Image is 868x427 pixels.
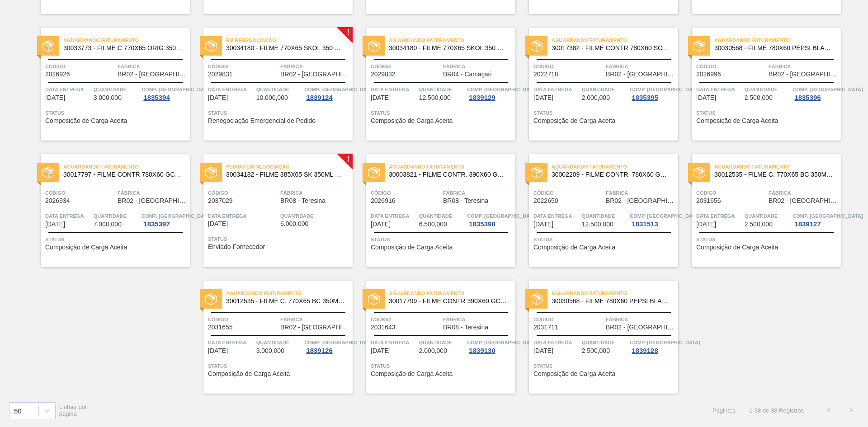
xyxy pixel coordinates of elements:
a: statusAguardando Faturamento30033773 - FILME C 770X65 ORIG 350ML C12 NIV24Código2026926FábricaBR0... [27,28,190,141]
span: Fábrica [118,62,188,71]
a: Comp. [GEOGRAPHIC_DATA]1839129 [467,85,513,101]
a: statusAguardando Faturamento30012535 - FILME C. 770X65 BC 350ML C12 429Código2031656FábricaBR02 -... [678,154,841,267]
span: 19/10/2025 [696,94,716,101]
img: status [531,293,542,305]
img: status [368,167,380,178]
span: BR08 - Teresina [443,197,488,204]
span: Quantidade [256,85,302,94]
span: Código [371,315,441,324]
span: Quantidade [419,85,465,94]
a: Comp. [GEOGRAPHIC_DATA]1835397 [142,211,188,228]
span: Composição de Carga Aceita [371,244,453,251]
span: Fábrica [443,188,513,197]
span: Data entrega [371,211,417,221]
span: Comp. Carga [467,338,537,347]
a: statusAguardando Faturamento30030568 - FILME 780X60 PEPSI BLACK NIV24Código2031711FábricaBR02 - [... [515,281,678,394]
span: 2029831 [208,71,233,78]
span: BR02 - Sergipe [769,197,839,204]
a: statusAguardando Faturamento30017797 - FILME CONTR 780X60 GCA ZERO 350ML NIV22Código2026934Fábric... [27,154,190,267]
span: 30034182 - FILME 385X65 SK 350ML MP C12 [226,171,345,178]
span: 15/10/2025 [208,94,228,101]
a: Comp. [GEOGRAPHIC_DATA]1835398 [467,211,513,228]
span: Código [208,62,278,71]
a: Comp. [GEOGRAPHIC_DATA]1839124 [304,85,350,101]
span: Composição de Carga Aceita [371,371,453,377]
a: statusAguardando Faturamento30012535 - FILME C. 770X65 BC 350ML C12 429Código2031655FábricaBR02 -... [190,281,353,394]
span: 6.000,000 [280,221,308,227]
a: statusAguardando Faturamento30017799 - FILME CONTR 390X60 GCA ZERO 350ML NIV22Código2031643Fábric... [353,281,515,394]
div: 1839128 [630,347,660,354]
span: BR02 - Sergipe [118,197,188,204]
span: 2.000,000 [419,347,447,354]
span: Status [533,108,676,117]
span: Aguardando Faturamento [552,162,678,171]
a: Comp. [GEOGRAPHIC_DATA]1839126 [304,338,350,354]
span: Página : 1 [712,407,736,414]
span: Fábrica [280,188,350,197]
a: statusAguardando Faturamento30003821 - FILME CONTR. 390X60 GCA 350ML NIV22Código2026916FábricaBR0... [353,154,515,267]
span: Data entrega [371,85,417,94]
a: statusAguardando Faturamento30034180 - FILME 770X65 SKOL 350 MP C12Código2029832FábricaBR04 - Cam... [353,28,515,141]
span: 2.000,000 [582,94,610,101]
span: Quantidade [419,211,465,221]
img: status [368,293,380,305]
span: Pedido em Negociação [226,162,353,171]
span: 7.000,000 [94,221,122,228]
span: Status [371,108,513,117]
div: 1835397 [142,221,171,228]
span: Código [533,315,604,324]
span: 30012535 - FILME C. 770X65 BC 350ML C12 429 [226,298,345,305]
span: 2026926 [45,71,70,78]
span: 30003821 - FILME CONTR. 390X60 GCA 350ML NIV22 [389,171,508,178]
span: 30033773 - FILME C 770X65 ORIG 350ML C12 NIV24 [63,45,183,52]
span: 25/10/2025 [208,221,228,227]
a: statusAguardando Faturamento30002209 - FILME CONTR. 780X60 GCA 350ML NIV22Código2022650FábricaBR0... [515,154,678,267]
div: 50 [14,407,22,414]
img: status [368,40,380,52]
span: Composição de Carga Aceita [45,244,127,251]
span: Aguardando Faturamento [389,289,515,298]
span: 2026916 [371,197,396,204]
span: BR04 - Camaçari [443,71,491,78]
span: Comp. Carga [793,85,863,94]
span: 2031655 [208,324,233,331]
span: Status [208,361,350,371]
span: Data entrega [371,338,417,347]
img: status [205,293,217,305]
span: Código [533,188,604,197]
span: Comp. Carga [304,338,374,347]
span: 2.500,000 [745,94,773,101]
span: BR02 - Sergipe [280,324,350,331]
span: Fábrica [769,188,839,197]
span: Código [371,188,441,197]
img: status [205,40,217,52]
span: Composição de Carga Aceita [533,244,615,251]
a: Comp. [GEOGRAPHIC_DATA]1835396 [793,85,839,101]
span: Composição de Carga Aceita [45,117,127,124]
span: Fábrica [443,315,513,324]
a: Comp. [GEOGRAPHIC_DATA]1839128 [630,338,676,354]
div: 1839127 [793,221,822,228]
span: 14/10/2025 [45,94,65,101]
span: 15/10/2025 [371,94,391,101]
a: !statusPedido em Negociação30034182 - FILME 385X65 SK 350ML MP C12Código2037029FábricaBR08 - Tere... [190,154,353,267]
img: status [42,167,54,178]
a: !statusEm renegociação30034180 - FILME 770X65 SKOL 350 MP C12Código2029831FábricaBR02 - [GEOGRAPH... [190,28,353,141]
span: 23/11/2025 [533,347,553,354]
span: Quantidade [256,338,302,347]
span: Composição de Carga Aceita [208,371,290,377]
span: Composição de Carga Aceita [371,117,453,124]
span: Status [696,108,839,117]
span: BR08 - Teresina [280,197,325,204]
span: Aguardando Faturamento [389,162,515,171]
div: 1839126 [304,347,334,354]
span: 19/11/2025 [371,347,391,354]
span: Fábrica [443,62,513,71]
span: Comp. Carga [630,338,700,347]
span: Aguardando Faturamento [714,162,841,171]
div: 1839129 [467,94,497,101]
span: 3.000,000 [256,347,284,354]
button: > [840,399,863,422]
span: Data entrega [208,211,278,221]
span: Fábrica [280,62,350,71]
